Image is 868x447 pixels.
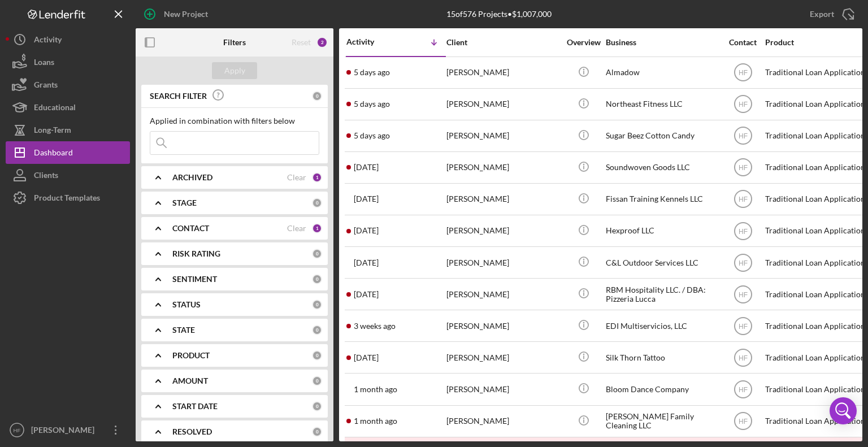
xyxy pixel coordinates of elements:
div: Bloom Dance Company [606,374,719,404]
button: Educational [6,96,130,119]
div: [PERSON_NAME] Family Cleaning LLC [606,406,719,436]
div: [PERSON_NAME] [446,216,559,246]
div: Loans [34,51,54,76]
div: Clear [287,224,306,233]
div: [PERSON_NAME] [446,248,559,277]
div: Sugar Beez Cotton Candy [606,121,719,151]
time: 2025-08-26 21:39 [354,194,379,203]
div: 0 [312,401,322,411]
b: AMOUNT [172,376,208,385]
div: New Project [164,3,208,25]
time: 2025-08-28 03:14 [354,163,379,172]
div: 0 [312,325,322,335]
div: 0 [312,249,322,259]
button: Product Templates [6,186,130,209]
div: 0 [312,91,322,101]
div: Open Intercom Messenger [830,397,857,424]
button: Clients [6,164,130,186]
b: SEARCH FILTER [150,92,207,101]
div: [PERSON_NAME] [446,311,559,341]
div: [PERSON_NAME] [446,121,559,151]
b: START DATE [172,402,218,411]
time: 2025-08-29 00:32 [354,99,390,109]
div: [PERSON_NAME] [446,153,559,183]
div: Export [810,3,834,25]
div: 0 [312,198,322,208]
div: 0 [312,300,322,310]
div: EDI Multiservicios, LLC [606,311,719,341]
b: STAGE [172,198,197,207]
div: 0 [312,274,322,284]
text: HF [739,418,748,426]
b: STATE [172,326,195,335]
b: PRODUCT [172,351,210,360]
text: HF [14,427,21,433]
text: HF [739,196,748,203]
div: RBM Hospitality LLC. / DBA: Pizzeria Lucca [606,279,719,309]
div: 0 [312,427,322,437]
div: Fissan Training Kennels LLC [606,184,719,214]
div: Business [606,38,719,47]
div: [PERSON_NAME] [446,406,559,436]
div: Activity [34,28,62,54]
button: HF[PERSON_NAME] [6,419,130,441]
b: Filters [223,38,246,47]
time: 2025-08-18 15:33 [354,258,379,267]
button: Grants [6,73,130,96]
div: Northeast Fitness LLC [606,89,719,119]
button: Export [798,3,862,25]
div: Clients [34,164,58,189]
button: Apply [212,62,257,79]
time: 2025-08-26 15:47 [354,226,379,235]
text: HF [739,259,748,267]
div: Almadow [606,58,719,88]
div: Overview [562,38,605,47]
div: Apply [224,62,245,79]
time: 2025-08-14 03:17 [354,322,396,331]
b: CONTACT [172,224,209,233]
div: Soundwoven Goods LLC [606,153,719,183]
div: [PERSON_NAME] [446,89,559,119]
text: HF [739,386,748,394]
div: 15 of 576 Projects • $1,007,000 [446,10,552,19]
div: [PERSON_NAME] [446,279,559,309]
text: HF [739,227,748,235]
div: Long-Term [34,119,71,144]
b: RESOLVED [172,427,212,436]
button: Loans [6,51,130,73]
time: 2025-08-18 01:53 [354,290,379,299]
div: 0 [312,350,322,361]
div: Clear [287,173,306,182]
text: HF [739,290,748,298]
text: HF [739,354,748,362]
div: [PERSON_NAME] [446,374,559,404]
button: Long-Term [6,119,130,141]
div: Reset [292,38,311,47]
b: STATUS [172,300,201,309]
div: [PERSON_NAME] [446,184,559,214]
b: ARCHIVED [172,173,212,182]
button: Dashboard [6,141,130,164]
div: 1 [312,172,322,183]
div: Hexproof LLC [606,216,719,246]
time: 2025-08-07 05:22 [354,353,379,362]
button: New Project [136,3,219,25]
div: Silk Thorn Tattoo [606,342,719,372]
a: Activity [6,28,130,51]
text: HF [739,132,748,140]
text: HF [739,101,748,109]
div: Activity [346,37,396,46]
div: Grants [34,73,58,99]
b: RISK RATING [172,249,220,258]
div: [PERSON_NAME] [28,419,102,444]
b: SENTIMENT [172,275,217,284]
div: C&L Outdoor Services LLC [606,248,719,277]
div: Client [446,38,559,47]
div: Educational [34,96,76,121]
div: 2 [316,37,328,48]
